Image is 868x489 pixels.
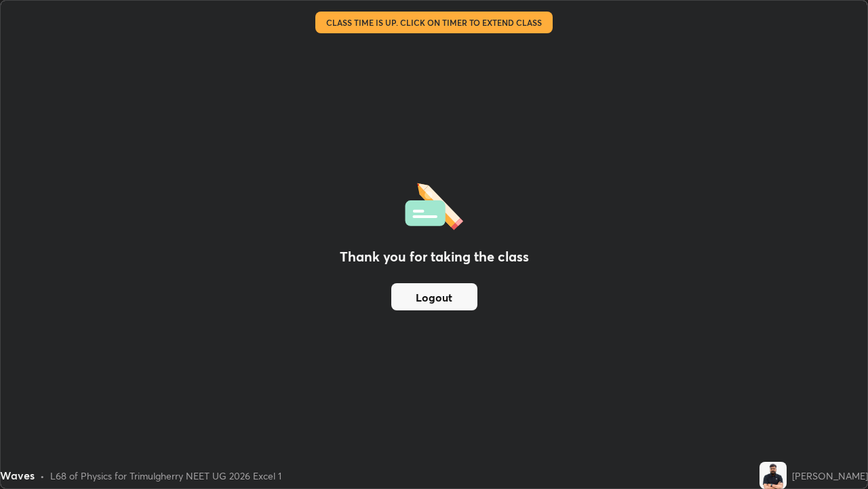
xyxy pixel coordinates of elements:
div: [PERSON_NAME] [792,469,868,483]
img: offlineFeedback.1438e8b3.svg [405,179,463,230]
div: L68 of Physics for Trimulgherry NEET UG 2026 Excel 1 [50,469,281,483]
h2: Thank you for taking the class [340,247,529,267]
div: • [40,469,45,483]
button: Logout [391,283,477,310]
img: 38102e3ad2b64297ba2af14703d2df29.jpg [759,462,787,489]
